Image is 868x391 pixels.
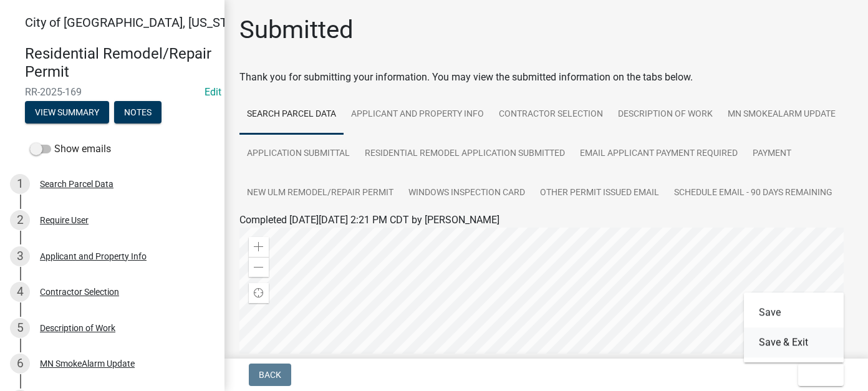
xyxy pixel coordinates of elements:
[25,45,215,81] h4: Residential Remodel/Repair Permit
[30,142,111,157] label: Show emails
[25,101,109,123] button: View Summary
[239,15,354,45] h1: Submitted
[40,359,135,368] div: MN SmokeAlarm Update
[249,364,291,386] button: Back
[10,210,30,230] div: 2
[720,95,843,135] a: MN SmokeAlarm Update
[808,370,826,380] span: Exit
[239,173,401,213] a: New Ulm Remodel/Repair Permit
[239,95,344,135] a: Search Parcel Data
[249,237,269,257] div: Zoom in
[744,292,844,362] div: Exit
[745,134,799,174] a: Payment
[239,214,499,226] span: Completed [DATE][DATE] 2:21 PM CDT by [PERSON_NAME]
[667,173,840,213] a: Schedule Email - 90 Days Remaining
[744,327,844,357] button: Save & Exit
[10,174,30,194] div: 1
[10,318,30,338] div: 5
[259,370,281,380] span: Back
[114,101,162,123] button: Notes
[344,95,491,135] a: Applicant and Property Info
[249,283,269,303] div: Find my location
[239,134,357,174] a: Application Submittal
[533,173,667,213] a: Other Permit Issued Email
[491,95,610,135] a: Contractor Selection
[10,354,30,374] div: 6
[357,134,572,174] a: Residential Remodel Application Submitted
[610,95,720,135] a: Description of Work
[239,70,853,85] div: Thank you for submitting your information. You may view the submitted information on the tabs below.
[40,287,119,296] div: Contractor Selection
[249,257,269,277] div: Zoom out
[25,108,109,118] wm-modal-confirm: Summary
[40,252,147,261] div: Applicant and Property Info
[205,86,221,98] wm-modal-confirm: Edit Application Number
[10,246,30,266] div: 3
[40,216,89,224] div: Require User
[798,364,844,386] button: Exit
[572,134,745,174] a: Email Applicant Payment Required
[10,282,30,302] div: 4
[744,297,844,327] button: Save
[205,86,221,98] a: Edit
[40,324,115,332] div: Description of Work
[25,86,200,98] span: RR-2025-169
[25,15,252,30] span: City of [GEOGRAPHIC_DATA], [US_STATE]
[401,173,533,213] a: Windows Inspection Card
[40,180,113,188] div: Search Parcel Data
[114,108,162,118] wm-modal-confirm: Notes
